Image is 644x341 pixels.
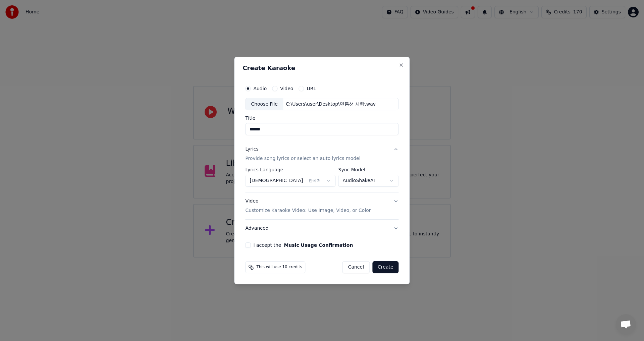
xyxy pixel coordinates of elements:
div: Choose File [246,98,283,110]
p: Provide song lyrics or select an auto lyrics model [245,156,360,162]
label: Sync Model [338,168,399,172]
button: Create [372,261,399,273]
label: Video [280,86,293,91]
div: LyricsProvide song lyrics or select an auto lyrics model [245,168,398,192]
label: URL [307,86,316,91]
button: Cancel [342,261,370,273]
label: I accept the [253,243,353,247]
label: Audio [253,86,267,91]
div: C:\Users\user\Desktop\민통선 사랑.wav [283,101,378,108]
button: VideoCustomize Karaoke Video: Use Image, Video, or Color [245,193,398,220]
span: This will use 10 credits [256,265,302,270]
div: Lyrics [245,146,258,153]
h2: Create Karaoke [243,65,401,71]
button: I accept the [284,243,353,247]
p: Customize Karaoke Video: Use Image, Video, or Color [245,207,371,214]
label: Title [245,116,398,121]
div: Video [245,198,371,214]
label: Lyrics Language [245,168,335,172]
button: LyricsProvide song lyrics or select an auto lyrics model [245,141,398,168]
button: Advanced [245,220,398,237]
